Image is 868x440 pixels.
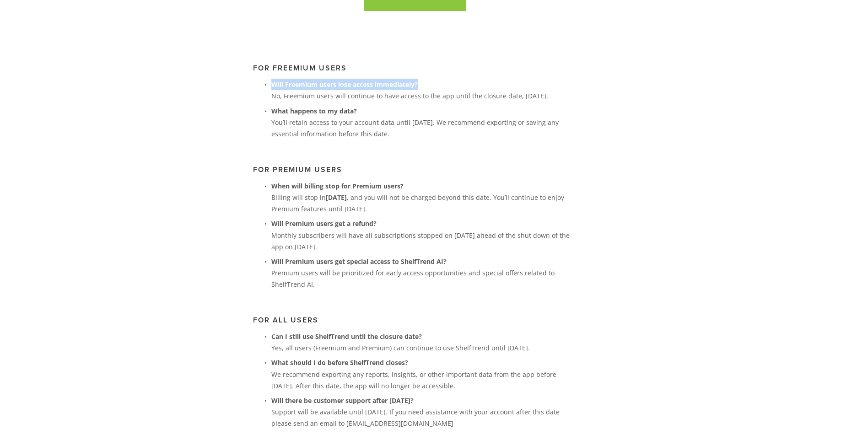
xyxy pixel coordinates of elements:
p: Billing will stop in , and you will not be charged beyond this date. You’ll continue to enjoy Pre... [271,180,577,215]
p: You’ll retain access to your account data until [DATE]. We recommend exporting or saving any esse... [271,105,577,140]
p: Premium users will be prioritized for early access opportunities and special offers related to Sh... [271,256,577,290]
p: No, Freemium users will continue to have access to the app until the closure date, [DATE]. [271,79,577,102]
strong: What should I do before ShelfTrend closes? [271,358,408,367]
h3: For All Users [253,316,577,324]
strong: Can I still use ShelfTrend until the closure date? [271,332,422,341]
strong: Will Premium users get special access to ShelfTrend AI? [271,257,447,266]
p: We recommend exporting any reports, insights, or other important data from the app before [DATE].... [271,357,577,392]
p: Yes, all users (Freemium and Premium) can continue to use ShelfTrend until [DATE]. [271,331,577,354]
strong: Will Premium users get a refund? [271,219,377,228]
strong: When will billing stop for Premium users? [271,182,404,190]
strong: What happens to my data? [271,107,357,115]
strong: Will Freemium users lose access immediately? [271,80,418,89]
p: Support will be available until [DATE]. If you need assistance with your account after this date ... [271,395,577,429]
p: Monthly subscribers will have all subscriptions stopped on [DATE] ahead of the shut down of the a... [271,218,577,252]
h3: For Freemium Users [253,64,577,72]
strong: Will there be customer support after [DATE]? [271,396,414,405]
strong: [DATE] [326,193,347,202]
h3: For Premium Users [253,165,577,174]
